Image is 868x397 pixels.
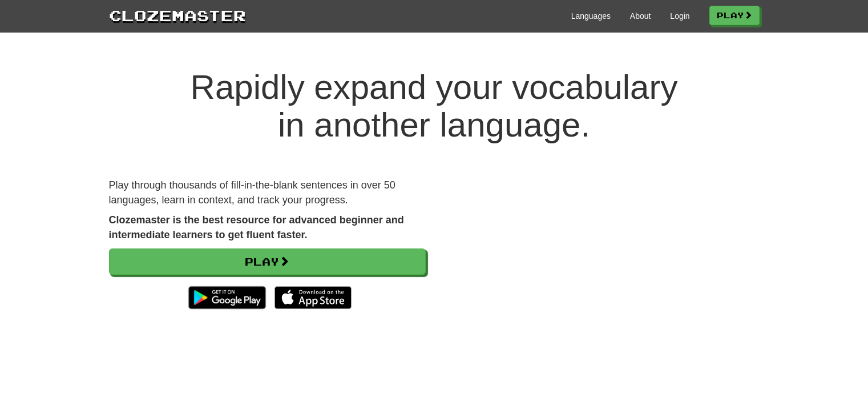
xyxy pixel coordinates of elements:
[670,10,689,22] a: Login
[709,6,760,25] a: Play
[109,214,404,240] strong: Clozemaster is the best resource for advanced beginner and intermediate learners to get fluent fa...
[109,248,426,275] a: Play
[571,10,611,22] a: Languages
[274,286,352,309] img: Download_on_the_App_Store_Badge_US-UK_135x40-25178aeef6eb6b83b96f5f2d004eda3bffbb37122de64afbaef7...
[109,5,246,26] a: Clozemaster
[630,10,651,22] a: About
[109,178,426,207] p: Play through thousands of fill-in-the-blank sentences in over 50 languages, learn in context, and...
[183,280,271,315] img: Get it on Google Play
